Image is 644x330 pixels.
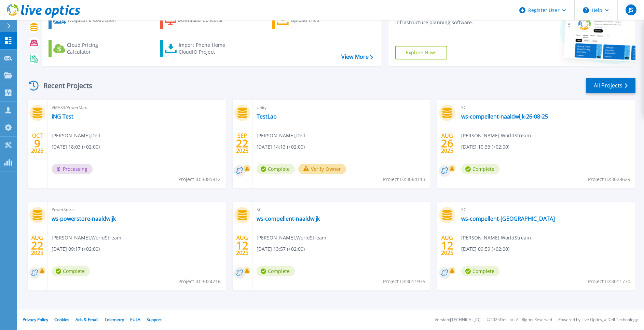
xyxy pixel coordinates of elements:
span: [PERSON_NAME] , WorldStream [461,132,531,139]
span: Project ID: 3028629 [588,176,630,183]
span: [PERSON_NAME] , WorldStream [257,234,326,242]
button: Verify Owner [298,164,346,174]
span: SC [461,206,631,214]
span: 12 [441,243,453,248]
a: TestLab [257,113,277,120]
div: AUG 2025 [236,233,249,258]
span: Complete [461,164,499,174]
a: Telemetry [105,317,124,322]
div: Cloud Pricing Calculator [67,42,122,55]
span: 12 [236,243,248,248]
a: Privacy Policy [23,317,48,322]
a: All Projects [586,78,635,93]
span: SC [257,206,427,214]
span: Complete [257,266,295,276]
a: ws-powerstore-naaldwijk [52,215,116,222]
a: Explore Now! [395,46,447,59]
span: SC [461,104,631,111]
span: Unity [257,104,427,111]
span: [PERSON_NAME] , WorldStream [461,234,531,242]
span: 22 [236,140,248,146]
span: [DATE] 09:59 (+02:00) [461,245,509,253]
li: Version: [TECHNICAL_ID] [435,318,481,322]
a: Ads & Email [76,317,98,322]
a: ING Test [52,113,73,120]
span: 9 [34,140,40,146]
span: JS [629,7,633,13]
div: AUG 2025 [441,233,454,258]
span: Project ID: 3024216 [178,278,221,285]
div: OCT 2025 [31,131,44,156]
a: ws-compellent-naaldwijk-26-08-25 [461,113,548,120]
div: AUG 2025 [441,131,454,156]
span: [DATE] 10:33 (+02:00) [461,143,509,151]
a: EULA [130,317,140,322]
span: Complete [257,164,295,174]
span: 22 [31,243,43,248]
a: ws-compellent-[GEOGRAPHIC_DATA] [461,215,555,222]
span: VMAX3/PowerMax [52,104,222,111]
span: Project ID: 3011770 [588,278,630,285]
div: AUG 2025 [31,233,44,258]
a: Support [147,317,162,322]
span: 26 [441,140,453,146]
span: [PERSON_NAME] , Dell [257,132,305,139]
div: Recent Projects [26,77,101,94]
span: [DATE] 18:03 (+02:00) [52,143,100,151]
span: Project ID: 3085812 [178,176,221,183]
span: Processing [52,164,93,174]
span: [PERSON_NAME] , WorldStream [52,234,121,242]
span: Project ID: 3064113 [383,176,425,183]
a: Cloud Pricing Calculator [49,40,125,57]
li: © 2025 Dell Inc. All Rights Reserved [487,318,552,322]
a: View More [341,54,373,60]
span: [DATE] 13:57 (+02:00) [257,245,305,253]
span: [DATE] 09:17 (+02:00) [52,245,100,253]
div: SEP 2025 [236,131,249,156]
a: Cookies [54,317,69,322]
span: Complete [52,266,90,276]
span: Complete [461,266,499,276]
li: Powered by Live Optics, a Dell Technology [558,318,638,322]
span: Project ID: 3011975 [383,278,425,285]
a: ws-compellent-naaldwijk [257,215,320,222]
div: Import Phone Home CloudIQ Project [179,42,232,55]
span: [DATE] 14:13 (+02:00) [257,143,305,151]
span: PowerStore [52,206,222,214]
span: [PERSON_NAME] , Dell [52,132,100,139]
